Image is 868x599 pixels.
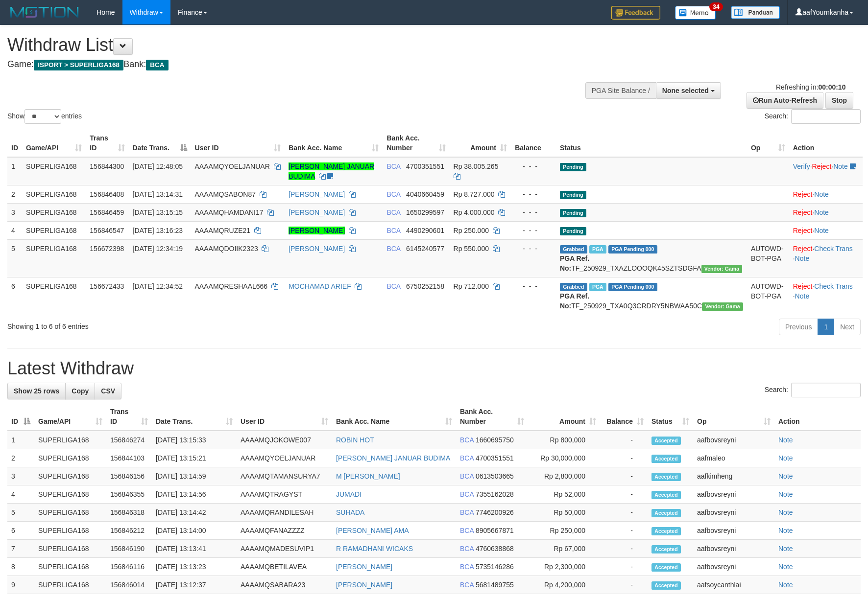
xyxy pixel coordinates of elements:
span: Copy 4760638868 to clipboard [476,545,514,553]
td: - [600,522,648,540]
input: Search: [791,383,861,397]
td: SUPERLIGA168 [34,540,106,558]
span: Copy 7355162028 to clipboard [476,490,514,498]
img: MOTION_logo.png [7,5,82,20]
span: AAAAMQSABON87 [195,190,256,198]
span: [DATE] 13:16:23 [133,227,183,234]
th: Status: activate to sort column ascending [648,403,693,431]
span: Rp 4.000.000 [454,208,495,216]
img: panduan.png [731,6,780,19]
span: BCA [386,190,400,198]
span: [DATE] 13:15:15 [133,208,183,216]
th: Action [774,403,861,431]
a: ROBIN HOT [336,436,374,444]
span: CSV [101,387,115,395]
td: 156846212 [106,522,152,540]
td: 1 [7,157,22,185]
td: [DATE] 13:13:41 [152,540,237,558]
a: [PERSON_NAME] [289,227,345,234]
td: 5 [7,504,34,522]
td: Rp 4,200,000 [528,576,600,594]
span: BCA [460,527,474,534]
span: AAAAMQRESHAAL666 [195,282,268,290]
span: [DATE] 13:14:31 [133,190,183,198]
select: Showentries [24,109,61,124]
td: 156846116 [106,558,152,576]
span: Pending [560,227,586,235]
span: BCA [386,208,400,216]
span: Copy 6145240577 to clipboard [406,245,444,253]
td: 7 [7,540,34,558]
td: [DATE] 13:14:42 [152,504,237,522]
span: Copy 0613503665 to clipboard [476,472,514,480]
td: 4 [7,221,22,239]
td: 4 [7,485,34,504]
th: Action [789,129,863,157]
td: 2 [7,449,34,467]
span: BCA [460,545,474,553]
td: SUPERLIGA168 [22,185,86,203]
span: BCA [146,60,168,70]
th: Trans ID: activate to sort column ascending [106,403,152,431]
a: Note [778,472,793,480]
td: 6 [7,277,22,315]
span: [DATE] 12:48:05 [133,162,183,170]
td: - [600,431,648,449]
span: Show 25 rows [14,387,59,395]
td: SUPERLIGA168 [22,277,86,315]
span: PGA Pending [608,283,657,291]
td: · [789,221,863,239]
td: AAAAMQSABARA23 [237,576,332,594]
span: 156846547 [90,227,124,234]
h1: Latest Withdraw [7,359,861,378]
a: [PERSON_NAME] [289,245,345,253]
div: - - - [515,244,552,253]
span: Rp 250.000 [454,227,489,234]
td: - [600,467,648,485]
span: BCA [460,508,474,516]
span: BCA [460,472,474,480]
a: Note [778,454,793,462]
a: Note [814,208,829,216]
a: Reject [793,190,813,198]
td: Rp 2,800,000 [528,467,600,485]
td: 3 [7,203,22,221]
a: Previous [779,319,818,335]
span: Refreshing in: [776,83,845,91]
span: Copy 5681489755 to clipboard [476,581,514,589]
a: CSV [95,383,121,399]
td: aafbovsreyni [693,558,774,576]
td: [DATE] 13:12:37 [152,576,237,594]
a: [PERSON_NAME] [289,190,345,198]
td: SUPERLIGA168 [34,504,106,522]
td: SUPERLIGA168 [34,522,106,540]
td: SUPERLIGA168 [22,221,86,239]
img: Button%20Memo.svg [675,6,716,20]
span: Rp 712.000 [454,282,489,290]
span: Pending [560,209,586,217]
span: Grabbed [560,245,587,253]
th: Date Trans.: activate to sort column ascending [152,403,237,431]
a: SUHADA [336,508,364,516]
td: Rp 250,000 [528,522,600,540]
span: Rp 550.000 [454,245,489,253]
span: Accepted [651,563,681,572]
span: PGA Pending [608,245,657,253]
span: Copy 4700351551 to clipboard [406,162,444,170]
b: PGA Ref. No: [560,292,589,310]
span: AAAAMQYOELJANUAR [195,162,270,170]
a: Reject [793,245,813,253]
span: Copy 4490290601 to clipboard [406,227,444,234]
span: BCA [386,227,400,234]
a: Check Trans [814,282,853,290]
a: Note [814,227,829,234]
a: [PERSON_NAME] JANUAR BUDIMA [336,454,450,462]
span: Accepted [651,437,681,445]
td: 156844103 [106,449,152,467]
td: AAAAMQYOELJANUAR [237,449,332,467]
span: Vendor URL: https://trx31.1velocity.biz [702,302,743,311]
h1: Withdraw List [7,35,569,55]
span: Copy 4700351551 to clipboard [476,454,514,462]
td: [DATE] 13:14:59 [152,467,237,485]
span: Pending [560,191,586,199]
